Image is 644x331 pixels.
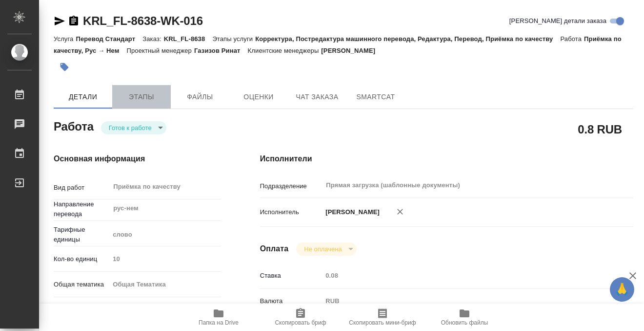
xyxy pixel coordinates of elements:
[509,16,606,26] span: [PERSON_NAME] детали заказа
[109,276,221,293] div: Общая Тематика
[101,121,166,134] div: Готов к работе
[199,319,239,326] span: Папка на Drive
[54,183,109,193] p: Вид работ
[296,243,356,256] div: Готов к работе
[260,207,322,217] p: Исполнитель
[106,124,155,132] button: Готов к работе
[235,91,282,103] span: Оценки
[76,35,142,43] p: Перевод Стандарт
[54,35,76,43] p: Услуга
[260,181,322,191] p: Подразделение
[294,91,341,103] span: Чат заказа
[342,304,423,331] button: Скопировать мини-бриф
[54,15,65,27] button: Скопировать ссылку для ЯМессенджера
[248,47,322,54] p: Клиентские менеджеры
[322,268,602,283] input: Пустое поле
[127,47,194,54] p: Проектный менеджер
[260,296,322,306] p: Валюта
[109,302,221,318] div: Общая Тематика
[614,279,630,300] span: 🙏
[54,117,94,134] h2: Работа
[177,91,223,103] span: Файлы
[109,252,221,266] input: Пустое поле
[321,47,382,54] p: [PERSON_NAME]
[322,207,380,217] p: [PERSON_NAME]
[54,254,109,264] p: Кол-во единиц
[610,277,634,302] button: 🙏
[164,35,213,43] p: KRL_FL-8638
[54,56,75,78] button: Добавить тэг
[441,319,488,326] span: Обновить файлы
[83,14,203,27] a: KRL_FL-8638-WK-016
[178,304,260,331] button: Папка на Drive
[212,35,255,43] p: Этапы услуги
[322,293,602,309] div: RUB
[352,91,399,103] span: SmartCat
[260,304,342,331] button: Скопировать бриф
[260,271,322,281] p: Ставка
[578,121,622,137] h2: 0.8 RUB
[68,15,80,27] button: Скопировать ссылку
[142,35,163,43] p: Заказ:
[118,91,165,103] span: Этапы
[389,201,411,222] button: Удалить исполнителя
[560,35,584,43] p: Работа
[275,319,326,326] span: Скопировать бриф
[423,304,505,331] button: Обновить файлы
[349,319,416,326] span: Скопировать мини-бриф
[255,35,560,43] p: Корректура, Постредактура машинного перевода, Редактура, Перевод, Приёмка по качеству
[54,280,109,289] p: Общая тематика
[54,153,221,165] h4: Основная информация
[301,245,344,253] button: Не оплачена
[54,225,109,244] p: Тарифные единицы
[60,91,106,103] span: Детали
[194,47,248,54] p: Газизов Ринат
[260,153,633,165] h4: Исполнители
[109,226,221,243] div: слово
[54,199,109,219] p: Направление перевода
[260,243,289,255] h4: Оплата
